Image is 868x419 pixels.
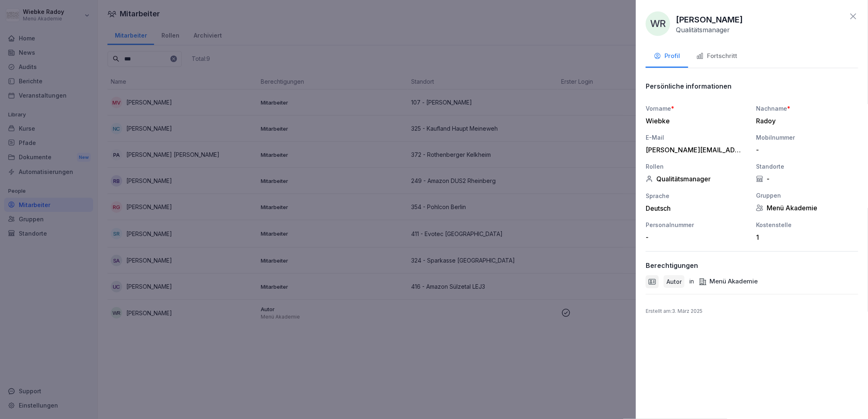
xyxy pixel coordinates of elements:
div: Fortschritt [696,51,737,61]
div: Standorte [756,162,858,171]
div: WR [646,11,670,36]
div: - [756,146,854,154]
div: Personalnummer [646,221,748,229]
div: - [646,233,744,241]
p: Autor [667,277,682,286]
div: Deutsch [646,204,748,212]
p: Berechtigungen [646,261,698,270]
div: Mobilnummer [756,133,858,142]
div: Wiebke [646,117,744,125]
div: - [756,175,858,183]
div: Vorname [646,104,748,113]
p: in [689,277,694,286]
div: Radoy [756,117,854,125]
div: Rollen [646,162,748,171]
button: Profil [646,46,688,68]
p: Erstellt am : 3. März 2025 [646,308,858,315]
div: Sprache [646,192,748,200]
div: Gruppen [756,191,858,200]
div: Menü Akademie [699,277,758,286]
button: Fortschritt [688,46,745,68]
p: Persönliche informationen [646,82,732,90]
div: Profil [654,51,680,61]
div: Kostenstelle [756,221,858,229]
div: [PERSON_NAME][EMAIL_ADDRESS][DOMAIN_NAME] [646,146,744,154]
p: [PERSON_NAME] [676,13,743,26]
p: Qualitätsmanager [676,26,730,34]
div: E-Mail [646,133,748,142]
div: 1 [756,233,854,241]
div: Menü Akademie [756,204,858,212]
div: Qualitätsmanager [646,175,748,183]
div: Nachname [756,104,858,113]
